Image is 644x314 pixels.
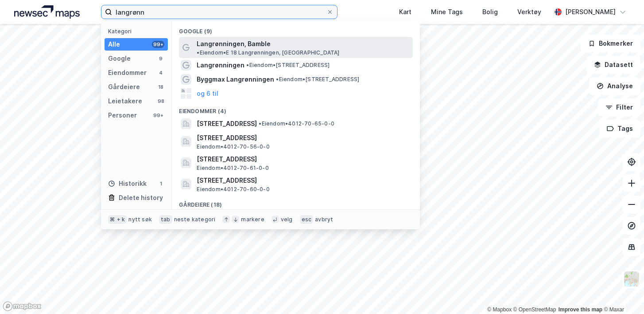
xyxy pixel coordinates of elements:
button: Tags [599,120,640,137]
img: Z [623,271,640,287]
div: ⌘ + k [108,215,127,224]
span: Eiendom • 4012-70-60-0-0 [197,186,269,193]
span: Eiendom • 4012-70-56-0-0 [197,143,269,150]
div: 4 [157,69,164,76]
div: 1 [157,180,164,187]
div: Google (9) [172,21,420,37]
div: Mine Tags [431,7,463,17]
button: Datasett [586,56,640,74]
div: nytt søk [128,216,152,223]
div: Eiendommer (4) [172,101,420,117]
span: • [276,76,279,82]
img: logo.a4113a55bc3d86da70a041830d287a7e.svg [14,5,80,19]
div: [PERSON_NAME] [565,7,616,17]
div: Google [108,53,131,64]
div: 98 [157,98,164,105]
span: [STREET_ADDRESS] [197,175,409,186]
span: [STREET_ADDRESS] [197,133,409,143]
span: [STREET_ADDRESS] [197,154,409,165]
div: Leietakere [108,96,142,106]
a: Mapbox homepage [3,301,42,311]
span: • [259,120,261,127]
span: Byggmax Langrønningen [197,74,274,85]
span: Langrønningen, Bamble [197,39,271,49]
div: Historikk [108,178,147,189]
div: Alle [108,39,120,50]
span: Eiendom • 4012-70-61-0-0 [197,165,268,172]
span: Eiendom • [STREET_ADDRESS] [246,62,330,69]
div: Verktøy [517,7,541,17]
span: [STREET_ADDRESS] [197,118,257,129]
div: 9 [157,55,164,62]
div: Eiendommer [108,67,147,78]
a: Improve this map [559,306,602,313]
div: Personer [108,110,137,121]
button: og 6 til [197,88,218,99]
button: Bokmerker [581,35,640,52]
div: esc [300,215,314,224]
span: Eiendom • E 18 Langrønningen, [GEOGRAPHIC_DATA] [197,49,339,56]
div: Gårdeiere [108,82,140,92]
button: Filter [598,98,640,116]
div: Gårdeiere (18) [172,194,420,210]
iframe: Chat Widget [600,271,644,314]
span: Langrønningen [197,60,244,71]
div: avbryt [315,216,333,223]
a: OpenStreetMap [513,306,556,313]
span: • [246,62,249,68]
input: Søk på adresse, matrikkel, gårdeiere, leietakere eller personer [112,5,326,19]
div: markere [241,216,264,223]
div: Bolig [482,7,498,17]
div: Kategori [108,28,168,35]
div: 99+ [152,41,164,48]
div: tab [159,215,172,224]
div: 18 [157,83,164,90]
span: Eiendom • 4012-70-65-0-0 [259,120,334,127]
div: velg [281,216,293,223]
span: Eiendom • [STREET_ADDRESS] [276,76,359,83]
div: Delete history [119,192,163,203]
button: Analyse [589,77,640,95]
div: Kart [399,7,411,17]
span: • [197,49,199,56]
div: 99+ [152,112,164,119]
a: Mapbox [487,306,512,313]
div: neste kategori [174,216,216,223]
